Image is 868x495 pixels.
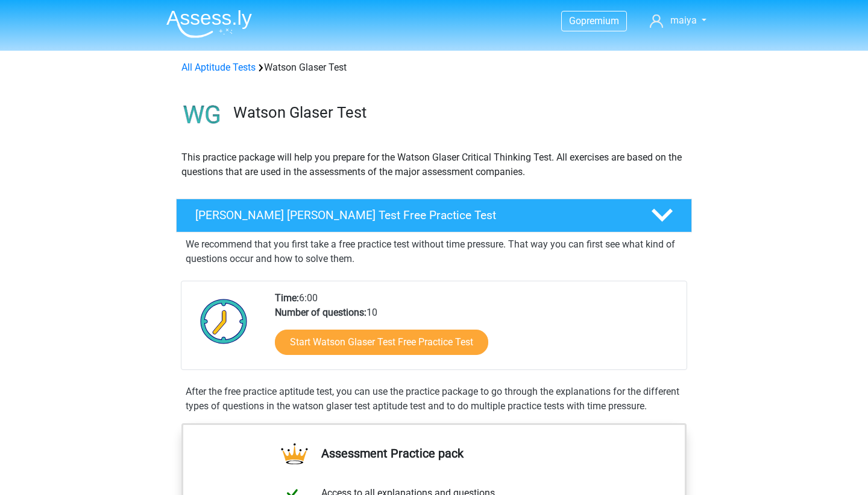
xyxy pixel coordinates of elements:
a: Gopremium [562,13,626,29]
a: maiya [645,13,711,28]
span: Go [569,15,581,27]
a: All Aptitude Tests [181,62,256,73]
img: watson glaser test [177,89,228,141]
div: After the free practice aptitude test, you can use the practice package to go through the explana... [181,385,687,414]
span: maiya [670,14,697,26]
p: This practice package will help you prepare for the Watson Glaser Critical Thinking Test. All exe... [181,150,687,179]
img: Clock [193,291,254,351]
img: Assessly [166,10,252,38]
b: Number of questions: [275,307,366,318]
b: Time: [275,292,299,304]
div: 6:00 10 [266,291,686,369]
a: [PERSON_NAME] [PERSON_NAME] Test Free Practice Test [171,199,697,232]
div: Watson Glaser Test [177,60,691,75]
h3: Watson Glaser Test [233,103,682,122]
h4: [PERSON_NAME] [PERSON_NAME] Test Free Practice Test [195,208,632,222]
p: We recommend that you first take a free practice test without time pressure. That way you can fir... [186,237,682,266]
span: premium [581,15,619,27]
a: Start Watson Glaser Test Free Practice Test [275,330,488,355]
